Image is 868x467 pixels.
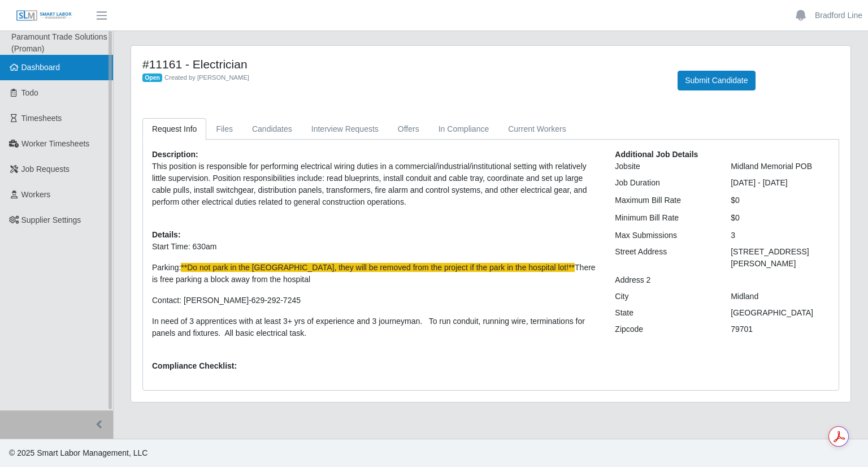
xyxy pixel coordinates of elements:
a: Interview Requests [302,118,388,140]
span: © 2025 Smart Labor Management, LLC [9,448,147,457]
b: Compliance Checklist: [152,361,237,370]
div: Minimum Bill Rate [606,212,722,224]
span: Job Requests [21,165,70,174]
span: Open [142,73,162,83]
b: Details: [152,230,181,239]
span: Timesheets [21,114,62,123]
div: Street Address [606,246,722,270]
a: Current Workers [498,118,575,140]
div: Max Submissions [606,230,722,241]
span: Todo [21,88,38,97]
div: [DATE] - [DATE] [722,177,838,189]
p: This position is responsible for performing electrical wiring duties in a commercial/industrial/i... [152,161,598,208]
a: Candidates [242,118,302,140]
span: **Do not park in the [GEOGRAPHIC_DATA], they will be removed from the project if the park in the ... [181,263,575,272]
div: $0 [722,212,838,224]
div: [STREET_ADDRESS][PERSON_NAME] [722,246,838,270]
span: Supplier Settings [21,215,81,224]
b: Additional Job Details [615,150,698,159]
img: SLM Logo [16,10,72,22]
div: City [606,291,722,302]
p: Parking: There is free parking a block away from the hospital [152,262,598,286]
a: Request Info [142,118,206,140]
p: Start Time: 630am [152,241,598,253]
div: [GEOGRAPHIC_DATA] [722,307,838,319]
a: Files [206,118,242,140]
div: Maximum Bill Rate [606,194,722,206]
div: Jobsite [606,161,722,172]
div: Address 2 [606,274,722,286]
button: Submit Candidate [678,71,755,90]
p: Contact: [PERSON_NAME]-629-292-7245 [152,295,598,306]
div: State [606,307,722,319]
b: Description: [152,150,198,159]
a: In Compliance [429,118,499,140]
div: 3 [722,230,838,241]
div: Midland [722,291,838,302]
span: Worker Timesheets [21,139,89,148]
span: Dashboard [21,63,60,72]
div: Job Duration [606,177,722,189]
div: Midland Memorial POB [722,161,838,172]
p: In need of 3 apprentices with at least 3+ yrs of experience and 3 journeyman. To run conduit, run... [152,315,598,339]
h4: #11161 - Electrician [142,57,661,71]
a: Offers [388,118,429,140]
span: Workers [21,190,51,199]
div: Zipcode [606,323,722,335]
span: Paramount Trade Solutions (Proman) [11,32,107,53]
div: $0 [722,194,838,206]
span: Created by [PERSON_NAME] [164,74,249,81]
div: 79701 [722,323,838,335]
a: Bradford Line [815,10,862,21]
